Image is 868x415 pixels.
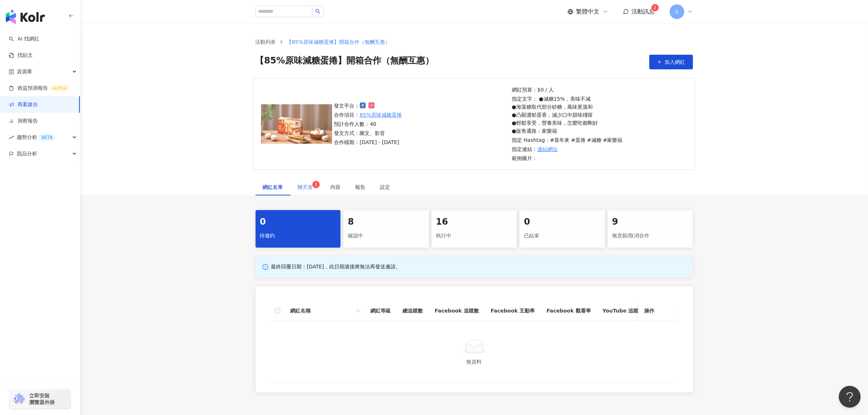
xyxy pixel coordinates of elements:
[334,138,402,146] p: 合作檔期：[DATE] - [DATE]
[638,301,678,321] th: 操作
[261,263,269,271] span: info-circle
[571,136,585,144] p: #蛋捲
[291,307,353,315] span: 網紅名稱
[524,230,600,242] div: 已結束
[9,117,38,125] a: 洞察報告
[287,39,390,45] span: 【85%原味減糖蛋捲】開箱合作（無酬互惠）
[17,129,55,146] span: 趨勢分析
[597,301,650,321] th: YouTube 追蹤數
[254,38,277,46] a: 活動列表
[397,301,429,321] th: 總追蹤數
[29,392,55,406] span: 立即安裝 瀏覽器外掛
[334,120,402,128] p: 預計合作人數：40
[612,216,689,228] div: 9
[429,301,485,321] th: Facebook 追蹤數
[9,35,39,43] a: searchAI 找網紅
[651,4,659,11] sup: 2
[348,230,424,242] div: 確認中
[541,301,596,321] th: Facebook 觀看率
[261,104,332,144] img: 85%原味減糖蛋捲
[279,358,670,366] div: 無資料
[334,102,402,110] p: 發文平台：
[9,101,38,108] a: 商案媒合
[512,136,623,144] p: 指定 Hashtag：
[675,8,678,16] span: S
[315,182,318,187] span: 3
[17,146,37,162] span: 競品分析
[9,389,71,409] a: chrome extension立即安裝 瀏覽器外掛
[512,86,623,94] p: 網紅預算：$0 / 人
[9,52,33,59] a: 找貼文
[6,9,45,24] img: logo
[436,230,513,242] div: 執行中
[665,59,685,65] span: 加入網紅
[334,129,402,137] p: 發文方式：圖文、影音
[654,5,657,10] span: 2
[512,95,623,135] p: 指定文字： ●減糖15%，美味不減 ●海藻糖取代部分砂糖，風味更溫和 ●凸顯濃郁蛋香，減少口中甜味殘留 ●輕鬆享受，營養美味，怎麼吃都剛好 ●販售通路：家樂福
[260,216,336,228] div: 0
[260,230,336,242] div: 待邀約
[360,111,402,119] a: 85%原味減糖蛋捲
[17,63,32,80] span: 資源庫
[39,134,55,141] div: BETA
[271,263,401,271] p: 最終回覆日期：[DATE]，此日期過後將無法再發送邀請。
[576,8,600,16] span: 繁體中文
[312,181,320,188] sup: 3
[537,145,558,153] a: 連結網址
[839,386,861,408] iframe: Help Scout Beacon - Open
[603,136,623,144] p: #家樂福
[512,145,623,153] p: 指定連結：
[9,135,14,140] span: rise
[436,216,513,228] div: 16
[380,183,390,191] div: 設定
[649,55,693,69] button: 加入網紅
[348,216,424,228] div: 8
[298,185,316,190] span: 聊天室
[355,305,362,316] span: search
[331,183,341,191] div: 內容
[12,393,26,405] img: chrome extension
[587,136,602,144] p: #減糖
[356,309,361,313] span: search
[9,85,70,92] a: 效益預測報告ALPHA
[315,9,320,14] span: search
[355,183,366,191] div: 報告
[632,8,655,15] span: 活動訊息
[524,216,600,228] div: 0
[365,301,397,321] th: 網紅等級
[256,55,434,69] span: 【85%原味減糖蛋捲】開箱合作（無酬互惠）
[263,183,283,191] div: 網紅名單
[550,136,570,144] p: #喜年來
[334,111,402,119] p: 合作項目：
[485,301,541,321] th: Facebook 互動率
[512,154,623,162] p: 範例圖片：
[612,230,689,242] div: 無意願/取消合作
